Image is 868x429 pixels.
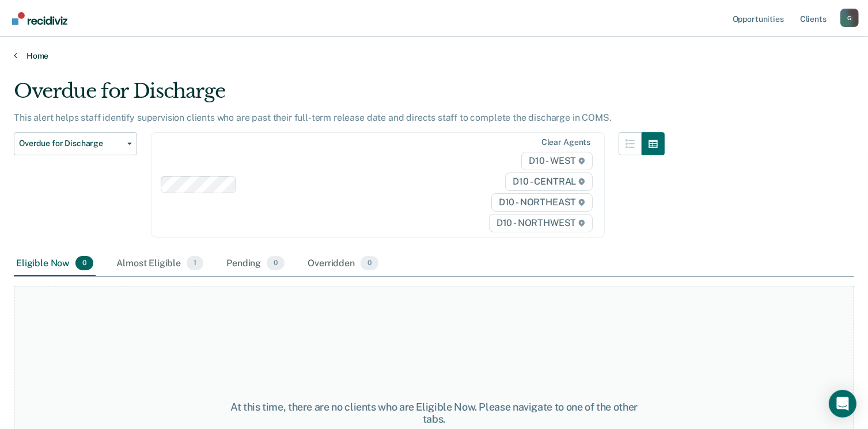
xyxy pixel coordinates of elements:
[840,9,859,27] div: G
[829,390,856,417] div: Open Intercom Messenger
[491,193,593,212] span: D10 - NORTHEAST
[14,112,612,123] p: This alert helps staff identify supervision clients who are past their full-term release date and...
[505,173,593,191] span: D10 - CENTRAL
[14,51,854,61] a: Home
[14,132,137,155] button: Overdue for Discharge
[521,152,593,170] span: D10 - WEST
[75,256,93,271] span: 0
[489,214,593,232] span: D10 - NORTHWEST
[541,137,590,147] div: Clear agents
[14,251,96,277] div: Eligible Now0
[267,256,285,271] span: 0
[14,79,665,112] div: Overdue for Discharge
[12,12,67,25] img: Recidiviz
[361,256,378,271] span: 0
[305,251,381,277] div: Overridden0
[224,401,644,426] div: At this time, there are no clients who are Eligible Now. Please navigate to one of the other tabs.
[114,251,206,277] div: Almost Eligible1
[224,251,287,277] div: Pending0
[187,256,203,271] span: 1
[19,139,123,148] span: Overdue for Discharge
[840,9,859,27] button: Profile dropdown button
